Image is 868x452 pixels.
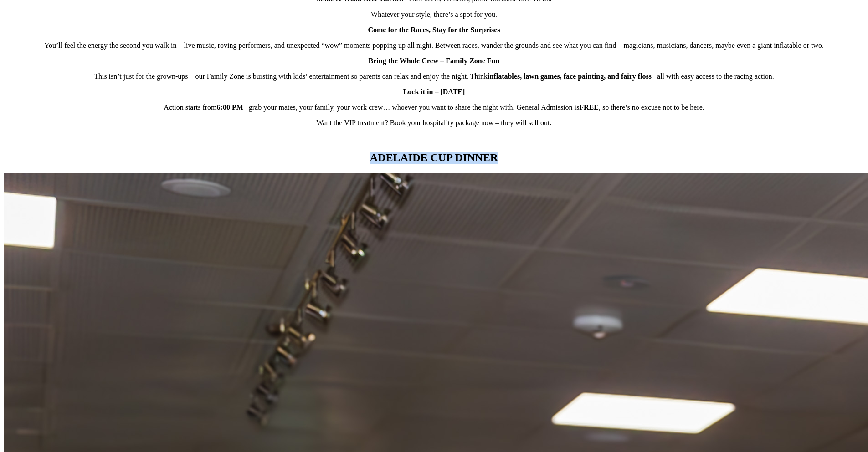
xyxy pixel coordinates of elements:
[4,72,864,81] p: This isn’t just for the grown-ups – our Family Zone is bursting with kids’ entertainment so paren...
[579,103,599,111] strong: FREE
[4,10,864,19] p: Whatever your style, there’s a spot for you.
[488,72,652,80] strong: inflatables, lawn games, face painting, and fairy floss
[369,57,500,65] strong: Bring the Whole Crew – Family Zone Fun
[403,88,465,96] strong: Lock it in – [DATE]
[4,119,864,127] p: Want the VIP treatment? Book your hospitality package now – they will sell out.
[4,41,864,50] p: You’ll feel the energy the second you walk in – live music, roving performers, and unexpected “wo...
[4,152,864,164] h2: ADELAIDE CUP DINNER
[221,103,243,111] strong: :00 PM
[368,26,500,34] strong: Come for the Races, Stay for the Surprises
[4,103,864,112] p: Action starts from – grab your mates, your family, your work crew… whoever you want to share the ...
[217,103,221,111] strong: 6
